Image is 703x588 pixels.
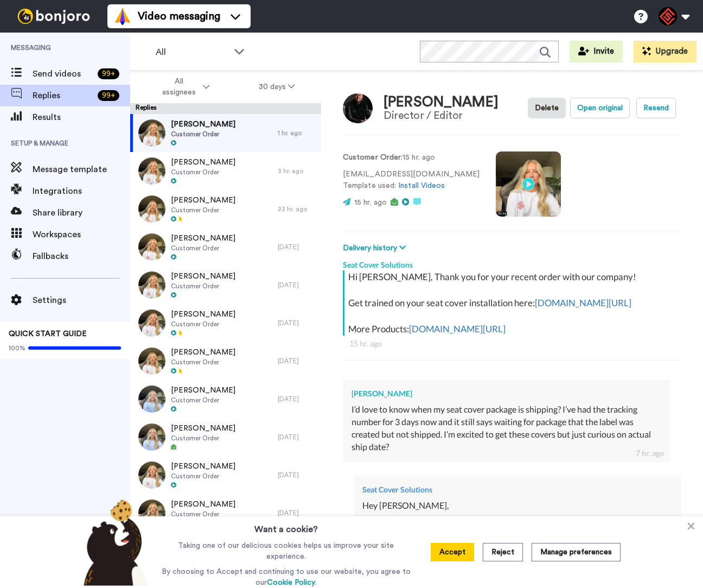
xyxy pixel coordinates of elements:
a: Install Videos [398,182,445,189]
span: [PERSON_NAME] [171,423,235,434]
span: Integrations [33,185,130,198]
a: [PERSON_NAME]Customer Order[DATE] [130,266,321,304]
span: [PERSON_NAME] [171,385,235,396]
button: Delivery history [343,242,409,254]
div: Seat Cover Solutions [362,484,673,495]
div: 99 + [98,68,119,79]
div: I’d love to know when my seat cover package is shipping? I’ve had the tracking number for 3 days ... [351,403,662,453]
div: [DATE] [278,509,316,517]
div: [DATE] [278,281,316,289]
div: [DATE] [278,395,316,403]
div: 3 hr. ago [278,167,316,175]
button: Resend [636,98,676,118]
span: Workspaces [33,228,130,241]
img: e1282bac-9ce8-4f18-8f4c-6da92a1501c7-thumb.jpg [138,385,165,413]
a: Cookie Policy [267,579,315,586]
span: [PERSON_NAME] [171,309,235,320]
strong: Customer Order [343,154,401,161]
p: [EMAIL_ADDRESS][DOMAIN_NAME] Template used: [343,169,480,192]
a: [PERSON_NAME]Customer Order3 hr. ago [130,152,321,190]
button: Open original [570,98,630,118]
span: Results [33,111,130,124]
div: 15 hr. ago [349,338,675,349]
div: [DATE] [278,319,316,327]
span: [PERSON_NAME] [171,195,235,206]
span: Customer Order [171,320,235,328]
div: [PERSON_NAME] [384,94,499,110]
div: 99 + [98,90,119,101]
button: Manage preferences [532,543,621,561]
div: Director / Editor [384,110,499,122]
span: Share library [33,206,130,219]
img: bed0879b-9833-4163-af93-a5b5a0ce2575-thumb.jpg [138,119,165,147]
span: [PERSON_NAME] [171,271,235,282]
span: [PERSON_NAME] [171,157,235,168]
img: 679abd21-8fb9-4071-a98c-8caf1c0324ba-thumb.jpg [138,157,165,185]
span: 15 hr. ago [354,199,387,206]
span: QUICK START GUIDE [9,330,87,338]
button: Accept [431,543,474,561]
div: 23 hr. ago [278,205,316,213]
span: Customer Order [171,282,235,290]
div: Hi [PERSON_NAME], Thank you for your recent order with our company! Get trained on your seat cove... [348,270,679,336]
img: 89d5d4df-7ea6-4d46-a9db-72cb097bfedb-thumb.jpg [138,461,165,489]
button: 30 days [234,77,319,97]
span: Customer Order [171,472,235,480]
div: [DATE] [278,243,316,251]
a: [PERSON_NAME]Customer Order[DATE] [130,304,321,342]
div: [DATE] [278,433,316,441]
span: Customer Order [171,510,235,519]
img: 71460086-13d0-4ea7-8f99-ec4169d5911f-thumb.jpg [138,347,165,375]
span: Settings [33,294,130,307]
h3: Want a cookie? [254,516,318,536]
button: Upgrade [634,41,696,62]
button: Reject [483,543,523,561]
span: Customer Order [171,358,235,366]
img: 5158ef29-e9e4-46ad-ac3d-b8a4026ac1f4-thumb.jpg [138,423,165,451]
img: 49b67f77-ea4d-4881-9a85-cef0b4273f68-thumb.jpg [138,233,165,261]
span: Customer Order [171,396,235,404]
span: [PERSON_NAME] [171,461,235,472]
span: Customer Order [171,168,235,176]
button: Invite [570,41,623,62]
span: Customer Order [171,130,235,138]
p: Taking one of our delicious cookies helps us improve your site experience. [159,540,413,562]
a: [DOMAIN_NAME][URL] [409,323,506,334]
button: Delete [528,98,566,118]
img: Image of Matthew Pollock [343,93,373,123]
span: Customer Order [171,206,235,214]
p: : 15 hr. ago [343,152,480,163]
a: [PERSON_NAME]Customer Order23 hr. ago [130,190,321,228]
a: [DOMAIN_NAME][URL] [535,297,631,308]
img: 05d476df-1321-432e-b90d-c2a64f7b0e38-thumb.jpg [138,271,165,299]
a: [PERSON_NAME]Customer Order[DATE] [130,494,321,532]
a: [PERSON_NAME]Customer Order[DATE] [130,342,321,380]
div: Seat Cover Solutions [343,254,681,270]
img: bj-logo-header-white.svg [13,9,94,24]
img: bear-with-cookie.png [74,499,154,586]
div: [DATE] [278,357,316,365]
a: [PERSON_NAME]Customer Order1 hr. ago [130,114,321,152]
a: [PERSON_NAME]Customer Order[DATE] [130,380,321,418]
span: 100% [9,344,25,352]
span: All assignees [157,76,201,98]
span: Customer Order [171,434,235,442]
img: 94d000a7-9dff-4b74-a3b8-681083a5e477-thumb.jpg [138,309,165,337]
div: 7 hr. ago [636,448,664,459]
span: All [156,46,228,59]
div: [PERSON_NAME] [351,388,662,399]
span: Customer Order [171,244,235,252]
img: vm-color.svg [114,8,131,25]
span: Video messaging [138,9,220,24]
span: [PERSON_NAME] [171,347,235,358]
p: By choosing to Accept and continuing to use our website, you agree to our . [159,566,413,588]
button: All assignees [132,72,234,102]
span: [PERSON_NAME] [171,499,235,510]
div: 1 hr. ago [278,129,316,137]
span: Message template [33,163,130,176]
a: [PERSON_NAME]Customer Order[DATE] [130,228,321,266]
span: Replies [33,89,93,102]
div: [DATE] [278,471,316,479]
a: [PERSON_NAME]Customer Order[DATE] [130,418,321,456]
